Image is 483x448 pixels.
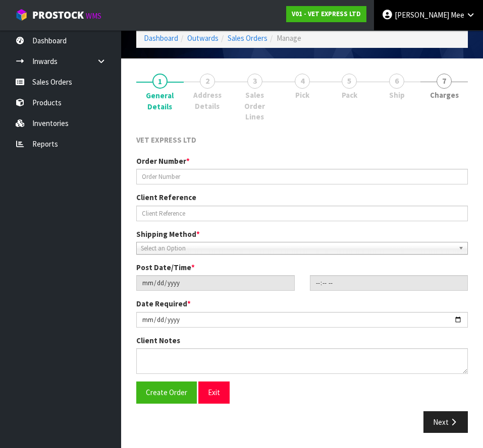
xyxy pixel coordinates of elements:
span: Sales Order Lines [239,90,271,122]
a: Sales Orders [228,33,267,43]
input: Client Reference [136,206,468,221]
span: Select an Option [141,242,454,254]
span: ProStock [32,9,84,22]
span: General Details [136,127,468,440]
a: Outwards [187,33,219,43]
span: Address Details [191,90,224,111]
small: WMS [86,11,101,21]
span: Pack [342,90,357,100]
label: Date Required [136,298,191,309]
button: Create Order [136,381,197,403]
label: Shipping Method [136,229,200,239]
span: [PERSON_NAME] [395,10,449,20]
button: Next [423,411,468,433]
label: Client Notes [136,335,180,346]
span: 2 [200,74,215,89]
span: VET EXPRESS LTD [136,135,196,145]
span: 7 [437,74,452,89]
span: Pick [295,90,309,100]
img: cube-alt.png [15,9,28,21]
span: 5 [342,74,357,89]
span: Mee [451,10,464,20]
a: Dashboard [144,33,178,43]
label: Post Date/Time [136,262,195,273]
label: Order Number [136,156,190,166]
span: Manage [277,33,301,43]
span: 3 [247,74,262,89]
label: Client Reference [136,192,196,203]
span: Ship [389,90,405,100]
button: Exit [198,381,230,403]
span: Create Order [146,388,187,397]
span: General Details [144,90,176,112]
span: Charges [430,90,459,100]
strong: V01 - VET EXPRESS LTD [292,10,361,18]
input: Order Number [136,169,468,184]
span: 1 [152,74,168,89]
span: 6 [389,74,404,89]
span: 4 [295,74,310,89]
